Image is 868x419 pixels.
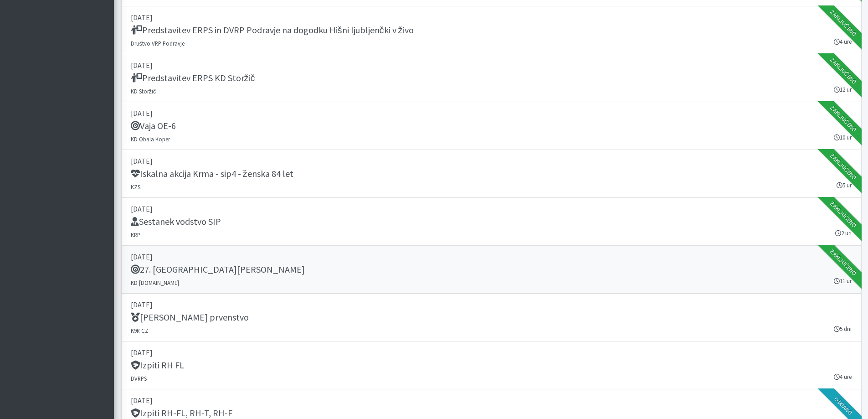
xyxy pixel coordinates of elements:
small: KD [DOMAIN_NAME] [131,279,179,286]
small: KZS [131,183,140,191]
a: [DATE] Sestanek vodstvo SIP KRP 2 uri Zaključeno [121,198,861,246]
small: 4 ure [834,372,852,381]
h5: Predstavitev ERPS in DVRP Podravje na dogodku Hišni ljubljenčki v živo [131,25,414,36]
small: KD Storžič [131,88,156,95]
p: [DATE] [131,203,852,214]
h5: [PERSON_NAME] prvenstvo [131,312,249,323]
a: [DATE] 27. [GEOGRAPHIC_DATA][PERSON_NAME] KD [DOMAIN_NAME] 11 ur Zaključeno [121,246,861,294]
p: [DATE] [131,299,852,310]
p: [DATE] [131,108,852,119]
small: KD Obala Koper [131,135,170,143]
h5: Iskalna akcija Krma - sip4 - ženska 84 let [131,168,293,179]
a: [DATE] [PERSON_NAME] prvenstvo K9R CZ 5 dni [121,294,861,341]
a: [DATE] Vaja OE-6 KD Obala Koper 10 ur Zaključeno [121,102,861,150]
p: [DATE] [131,12,852,23]
p: [DATE] [131,395,852,406]
p: [DATE] [131,60,852,71]
small: Društvo VRP Podravje [131,40,185,47]
h5: Izpiti RH-FL, RH-T, RH-F [131,408,232,419]
small: K9R CZ [131,327,149,334]
p: [DATE] [131,347,852,358]
h5: 27. [GEOGRAPHIC_DATA][PERSON_NAME] [131,264,305,275]
p: [DATE] [131,155,852,166]
small: DVRPS [131,375,147,382]
h5: Sestanek vodstvo SIP [131,216,221,227]
a: [DATE] Izpiti RH FL DVRPS 4 ure [121,341,861,389]
p: [DATE] [131,251,852,262]
small: 5 dni [834,325,852,333]
small: KRP [131,231,140,238]
h5: Predstavitev ERPS KD Storžič [131,72,255,83]
h5: Izpiti RH FL [131,360,184,371]
a: [DATE] Predstavitev ERPS KD Storžič KD Storžič 12 ur Zaključeno [121,54,861,102]
a: [DATE] Predstavitev ERPS in DVRP Podravje na dogodku Hišni ljubljenčki v živo Društvo VRP Podravj... [121,6,861,54]
a: [DATE] Iskalna akcija Krma - sip4 - ženska 84 let KZS 5 ur Zaključeno [121,150,861,198]
h5: Vaja OE-6 [131,120,176,131]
